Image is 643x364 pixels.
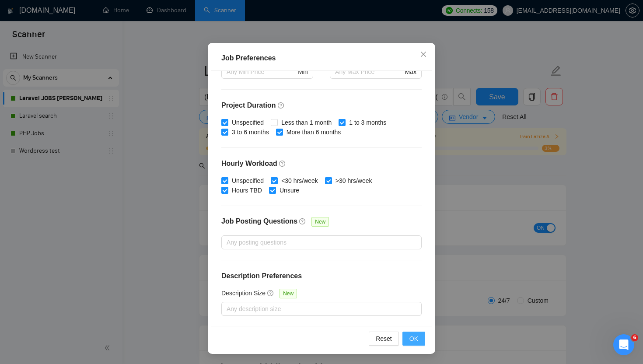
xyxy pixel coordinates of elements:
h4: Job Posting Questions [221,216,297,227]
span: New [311,217,329,227]
span: close [420,51,427,58]
span: Less than 1 month [278,118,335,127]
span: Unspecified [228,176,267,185]
span: question-circle [279,160,286,167]
span: >30 hrs/week [332,176,376,185]
h4: Project Duration [221,100,422,111]
span: Unspecified [228,118,267,127]
button: OK [402,332,425,346]
button: Reset [369,332,399,346]
span: OK [409,334,418,343]
span: 3 to 6 months [228,127,273,137]
span: Unsure [276,185,303,195]
span: Max [405,67,416,77]
span: question-circle [299,218,306,225]
div: - [313,65,330,89]
span: More than 6 months [283,127,345,137]
span: 1 to 3 months [346,118,390,127]
button: Close [412,43,435,66]
span: question-circle [267,290,274,297]
span: Min [298,67,308,77]
span: Hours TBD [228,185,266,195]
div: Job Preferences [221,53,422,63]
h4: Description Preferences [221,271,422,281]
iframe: Intercom live chat [613,334,634,355]
span: 6 [631,334,638,341]
h4: Hourly Workload [221,158,422,169]
input: Any Min Price [227,67,296,77]
span: <30 hrs/week [278,176,321,185]
span: New [280,289,297,298]
h5: Description Size [221,288,266,298]
span: Reset [376,334,392,343]
span: question-circle [278,102,285,109]
input: Any Max Price [335,67,403,77]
